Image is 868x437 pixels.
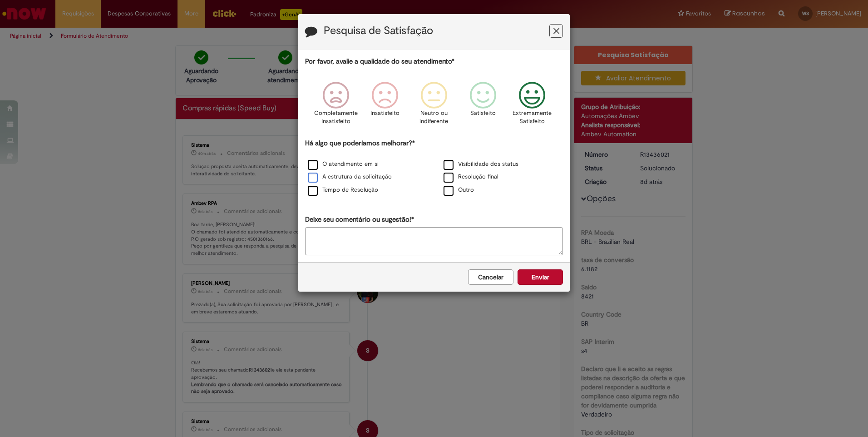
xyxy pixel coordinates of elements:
label: A estrutura da solicitação [308,173,392,181]
button: Enviar [518,269,563,285]
p: Completamente Insatisfeito [314,109,358,126]
div: Satisfeito [460,75,506,137]
label: Resolução final [444,173,498,181]
p: Satisfeito [470,109,496,118]
label: Outro [444,186,474,194]
label: Deixe seu comentário ou sugestão!* [305,215,414,224]
div: Insatisfeito [362,75,408,137]
p: Extremamente Satisfeito [513,109,552,126]
div: Extremamente Satisfeito [509,75,555,137]
p: Insatisfeito [370,109,399,118]
label: Visibilidade dos status [444,160,518,169]
div: Há algo que poderíamos melhorar?* [305,139,563,197]
div: Completamente Insatisfeito [312,75,359,137]
div: Neutro ou indiferente [411,75,457,137]
label: Pesquisa de Satisfação [324,25,433,37]
label: Tempo de Resolução [308,186,378,194]
label: Por favor, avalie a qualidade do seu atendimento* [305,57,454,66]
label: O atendimento em si [308,160,379,169]
button: Cancelar [468,269,513,285]
p: Neutro ou indiferente [418,109,450,126]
